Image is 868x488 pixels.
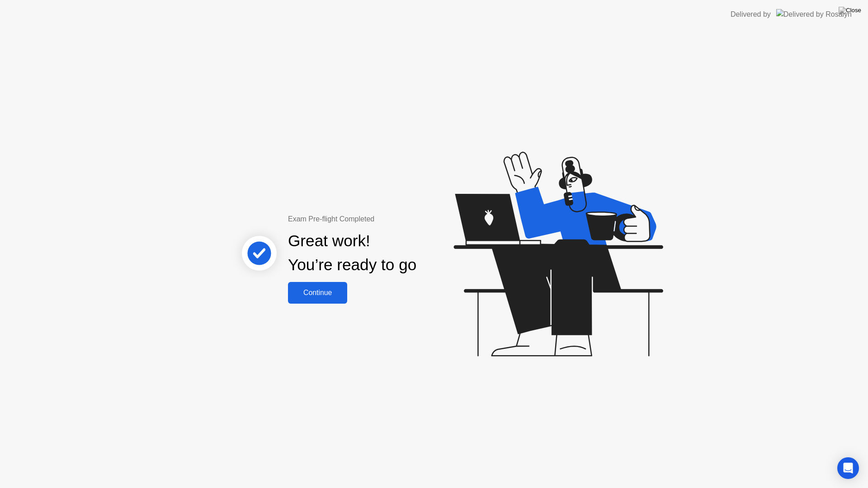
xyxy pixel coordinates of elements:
div: Great work! You’re ready to go [288,229,416,277]
div: Delivered by [731,9,771,20]
img: Delivered by Rosalyn [776,9,852,19]
div: Open Intercom Messenger [837,457,859,479]
div: Exam Pre-flight Completed [288,214,475,225]
button: Continue [288,282,347,304]
div: Continue [291,289,344,297]
img: Close [839,7,861,14]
